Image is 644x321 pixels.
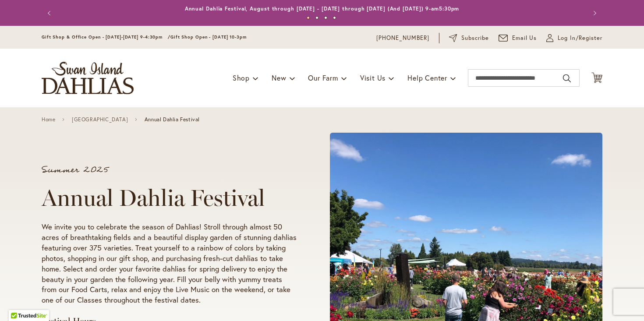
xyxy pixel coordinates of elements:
p: We invite you to celebrate the season of Dahlias! Stroll through almost 50 acres of breathtaking ... [42,222,297,306]
span: Gift Shop & Office Open - [DATE]-[DATE] 9-4:30pm / [42,34,170,40]
h1: Annual Dahlia Festival [42,185,297,211]
button: 1 of 4 [307,16,310,19]
span: Annual Dahlia Festival [145,116,200,123]
p: Summer 2025 [42,166,297,174]
span: Our Farm [308,73,338,82]
span: Help Center [407,73,447,82]
a: Email Us [499,34,537,42]
a: Home [42,116,55,123]
span: Gift Shop Open - [DATE] 10-3pm [170,34,247,40]
span: New [272,73,286,82]
span: Email Us [512,34,537,42]
a: Annual Dahlia Festival, August through [DATE] - [DATE] through [DATE] (And [DATE]) 9-am5:30pm [185,5,460,12]
button: 2 of 4 [315,16,318,19]
span: Subscribe [461,34,489,42]
button: Next [585,4,602,22]
span: Shop [233,73,250,82]
button: 4 of 4 [333,16,336,19]
a: Subscribe [449,34,489,42]
a: [GEOGRAPHIC_DATA] [72,116,128,123]
a: [PHONE_NUMBER] [376,34,429,42]
button: 3 of 4 [324,16,327,19]
button: Previous [42,4,59,22]
span: Visit Us [360,73,386,82]
a: store logo [42,62,134,94]
a: Log In/Register [546,34,602,42]
span: Log In/Register [558,34,602,42]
